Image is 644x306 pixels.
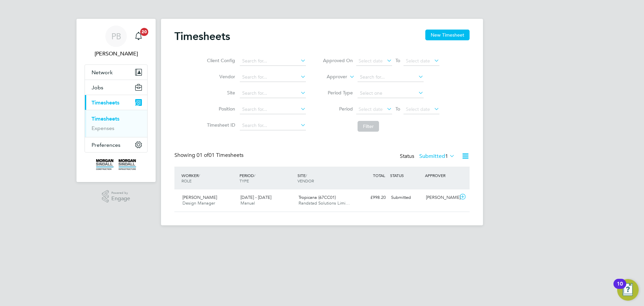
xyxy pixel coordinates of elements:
[174,30,230,43] h2: Timesheets
[182,200,215,206] span: Design Manager
[111,32,121,41] span: PB
[393,56,402,65] span: To
[140,28,148,36] span: 20
[96,159,136,170] img: morgansindall-logo-retina.png
[358,89,424,98] input: Select one
[240,194,271,200] span: [DATE] - [DATE]
[197,152,209,159] span: 01 of
[92,99,119,106] span: Timesheets
[85,137,147,152] button: Preferences
[181,178,192,183] span: ROLE
[317,74,347,80] label: Approver
[393,104,402,113] span: To
[323,106,353,112] label: Period
[85,95,147,110] button: Timesheets
[85,26,148,58] a: PB[PERSON_NAME]
[205,106,235,112] label: Position
[240,121,306,130] input: Search for...
[240,56,306,66] input: Search for...
[306,173,307,178] span: /
[358,73,424,82] input: Search for...
[358,121,379,132] button: Filter
[406,58,430,64] span: Select date
[296,169,354,187] div: SITE
[182,194,217,200] span: [PERSON_NAME]
[85,80,147,95] button: Jobs
[617,279,639,301] button: Open Resource Center, 10 new notifications
[445,153,448,160] span: 1
[111,190,130,196] span: Powered by
[238,169,296,187] div: PERIOD
[85,50,148,58] span: Peter Brackpool
[388,169,423,181] div: STATUS
[298,178,314,183] span: VENDOR
[85,159,148,170] a: Go to home page
[92,125,114,131] a: Expenses
[92,142,120,148] span: Preferences
[388,192,423,203] div: Submitted
[76,19,156,182] nav: Main navigation
[240,73,306,82] input: Search for...
[423,192,458,203] div: [PERSON_NAME]
[205,90,235,96] label: Site
[199,173,200,178] span: /
[419,153,455,160] label: Submitted
[359,58,383,64] span: Select date
[102,190,130,203] a: Powered byEngage
[373,173,385,178] span: TOTAL
[354,192,388,203] div: £998.20
[205,74,235,80] label: Vendor
[205,122,235,128] label: Timesheet ID
[423,169,458,181] div: APPROVER
[132,26,145,47] a: 20
[406,106,430,112] span: Select date
[85,65,147,80] button: Network
[205,57,235,63] label: Client Config
[174,152,245,159] div: Showing
[299,200,350,206] span: Randstad Solutions Limi…
[92,84,103,91] span: Jobs
[92,116,119,122] a: Timesheets
[299,194,336,200] span: Tropicana (67CC01)
[240,89,306,98] input: Search for...
[239,178,249,183] span: TYPE
[400,152,456,161] div: Status
[323,57,353,63] label: Approved On
[425,30,470,40] button: New Timesheet
[92,69,113,76] span: Network
[359,106,383,112] span: Select date
[323,90,353,96] label: Period Type
[85,110,147,137] div: Timesheets
[240,105,306,114] input: Search for...
[197,152,244,159] span: 01 Timesheets
[180,169,238,187] div: WORKER
[617,284,623,293] div: 10
[240,200,255,206] span: Manual
[254,173,255,178] span: /
[111,196,130,202] span: Engage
